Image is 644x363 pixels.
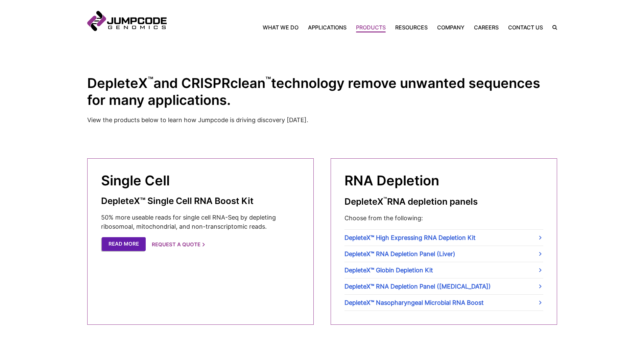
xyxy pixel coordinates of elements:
h2: DepleteX and CRISPRclean technology remove unwanted sequences for many applications. [87,74,557,109]
a: Company [432,23,469,31]
a: DepleteX™ High Expressing RNA Depletion Kit [344,230,543,246]
p: 50% more useable reads for single cell RNA-Seq by depleting ribosomoal, mitochondrial, and non-tr... [101,213,300,231]
a: DepleteX™ Nasopharyngeal Microbial RNA Boost [344,295,543,311]
p: View the products below to learn how Jumpcode is driving discovery [DATE]. [87,115,557,124]
nav: Primary Navigation [167,23,548,31]
h2: RNA Depletion [344,172,543,189]
a: Applications [303,23,351,31]
h2: Single Cell [101,172,300,189]
p: Choose from the following: [344,213,543,223]
a: What We Do [263,23,303,31]
a: DepleteX™ RNA Depletion Panel (Liver) [344,246,543,262]
a: Request a Quote [152,238,205,252]
a: DepleteX™ RNA Depletion Panel ([MEDICAL_DATA]) [344,278,543,294]
sup: ™ [265,74,271,85]
a: DepleteX™ Globin Depletion Kit [344,262,543,278]
h3: DepleteX RNA depletion panels [344,196,543,207]
a: Contact Us [503,23,548,31]
h3: DepleteX™ Single Cell RNA Boost Kit [101,196,300,206]
label: Search the site. [548,25,557,30]
sup: ™ [148,74,153,85]
a: Careers [469,23,503,31]
a: Resources [390,23,432,31]
a: Products [351,23,390,31]
sup: ™ [383,196,387,203]
a: Read More [102,237,146,251]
